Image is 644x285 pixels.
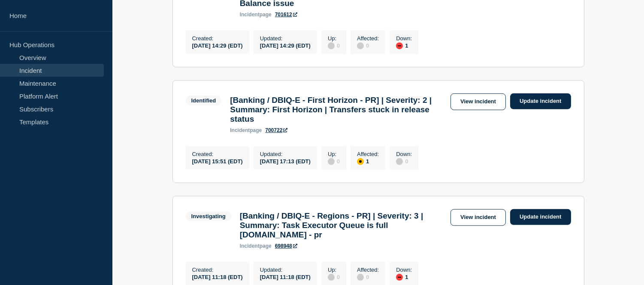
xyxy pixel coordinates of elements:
[396,274,403,281] div: down
[357,158,364,165] div: affected
[510,93,571,109] a: Update incident
[192,151,243,157] p: Created :
[510,209,571,225] a: Update incident
[240,243,272,249] p: page
[275,12,297,18] a: 701612
[450,93,506,110] a: View incident
[396,158,403,165] div: disabled
[396,42,412,49] div: 1
[357,42,379,49] div: 0
[230,96,446,124] h3: [Banking / DBIQ-E - First Horizon - PR] | Severity: 2 | Summary: First Horizon | Transfers stuck ...
[260,273,311,280] div: [DATE] 11:18 (EDT)
[328,35,340,42] p: Up :
[192,267,243,273] p: Created :
[357,274,364,281] div: disabled
[328,273,340,281] div: 0
[240,211,446,240] h3: [Banking / DBIQ-E - Regions - PR] | Severity: 3 | Summary: Task Executor Queue is full [DOMAIN_NA...
[396,151,412,157] p: Down :
[240,12,260,18] span: incident
[396,42,403,49] div: down
[192,157,243,165] div: [DATE] 15:51 (EDT)
[260,267,311,273] p: Updated :
[328,151,340,157] p: Up :
[240,12,272,18] p: page
[186,96,222,105] span: Identified
[396,35,412,42] p: Down :
[328,158,335,165] div: disabled
[328,274,335,281] div: disabled
[357,35,379,42] p: Affected :
[328,157,340,165] div: 0
[192,42,243,49] div: [DATE] 14:29 (EDT)
[275,243,297,249] a: 698948
[396,267,412,273] p: Down :
[328,42,340,49] div: 0
[265,127,287,133] a: 700722
[260,42,311,49] div: [DATE] 14:29 (EDT)
[357,42,364,49] div: disabled
[192,35,243,42] p: Created :
[260,151,311,157] p: Updated :
[230,127,262,133] p: page
[260,35,311,42] p: Updated :
[328,267,340,273] p: Up :
[192,273,243,280] div: [DATE] 11:18 (EDT)
[260,157,311,165] div: [DATE] 17:13 (EDT)
[357,267,379,273] p: Affected :
[357,273,379,281] div: 0
[396,273,412,281] div: 1
[396,157,412,165] div: 0
[230,127,250,133] span: incident
[186,211,231,221] span: Investigating
[240,243,260,249] span: incident
[450,209,506,226] a: View incident
[357,151,379,157] p: Affected :
[357,157,379,165] div: 1
[328,42,335,49] div: disabled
